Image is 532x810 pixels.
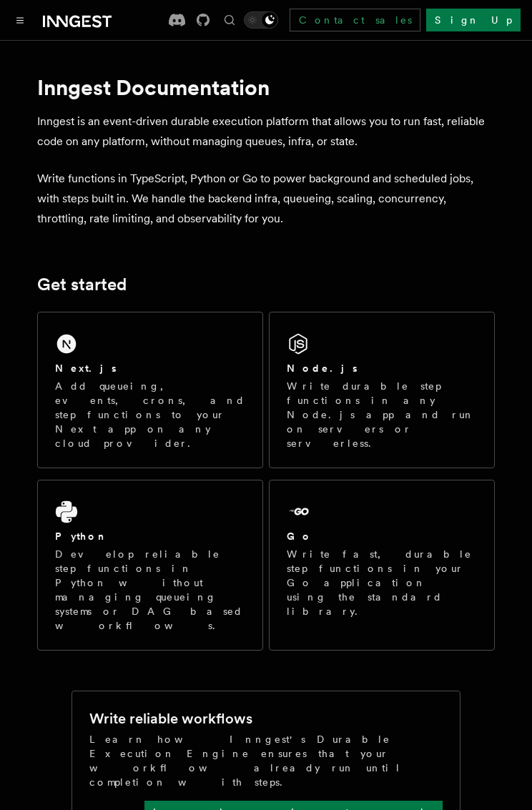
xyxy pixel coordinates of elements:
h2: Write reliable workflows [89,708,252,728]
h2: Go [287,529,312,543]
h1: Inngest Documentation [37,74,495,100]
h2: Next.js [55,361,117,375]
button: Toggle dark mode [244,11,278,29]
a: Node.jsWrite durable step functions in any Node.js app and run on servers or serverless. [269,312,495,468]
p: Learn how Inngest's Durable Execution Engine ensures that your workflow already run until complet... [89,732,443,789]
p: Develop reliable step functions in Python without managing queueing systems or DAG based workflows. [55,547,245,633]
h2: Node.js [287,361,358,375]
p: Inngest is an event-driven durable execution platform that allows you to run fast, reliable code ... [37,112,495,152]
a: GoWrite fast, durable step functions in your Go application using the standard library. [269,480,495,651]
h2: Python [55,529,108,543]
a: Sign Up [426,9,521,31]
button: Toggle navigation [11,11,29,29]
button: Find something... [221,11,238,29]
a: Contact sales [290,9,420,31]
a: PythonDevelop reliable step functions in Python without managing queueing systems or DAG based wo... [37,480,263,651]
p: Write durable step functions in any Node.js app and run on servers or serverless. [287,379,477,450]
a: Get started [37,275,127,295]
p: Write functions in TypeScript, Python or Go to power background and scheduled jobs, with steps bu... [37,169,495,229]
a: Next.jsAdd queueing, events, crons, and step functions to your Next app on any cloud provider. [37,312,263,468]
p: Add queueing, events, crons, and step functions to your Next app on any cloud provider. [55,379,245,450]
p: Write fast, durable step functions in your Go application using the standard library. [287,547,477,618]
